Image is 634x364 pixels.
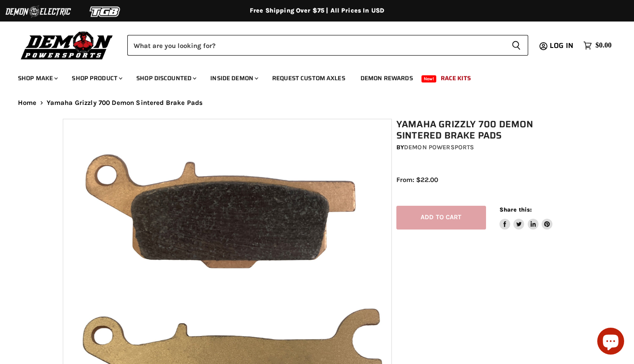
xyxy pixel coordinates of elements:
a: Shop Make [11,69,63,87]
span: $0.00 [595,41,612,50]
button: Search [504,35,528,56]
img: Demon Powersports [18,29,116,61]
a: Demon Powersports [404,143,474,151]
a: Inside Demon [204,69,264,87]
span: Share this: [499,206,532,213]
input: Search [127,35,504,56]
span: Log in [550,40,573,51]
img: Demon Electric Logo 2 [4,3,72,20]
span: New! [421,75,437,82]
a: Log in [546,42,579,50]
ul: Main menu [11,65,609,87]
img: TGB Logo 2 [72,3,139,20]
a: Home [18,99,37,107]
div: by [396,143,576,152]
a: Request Custom Axles [265,69,352,87]
a: Shop Discounted [130,69,202,87]
inbox-online-store-chat: Shopify online store chat [595,328,627,357]
aside: Share this: [499,206,553,230]
a: Race Kits [434,69,478,87]
a: Shop Product [65,69,128,87]
span: From: $22.00 [396,176,438,184]
a: Demon Rewards [354,69,420,87]
span: Yamaha Grizzly 700 Demon Sintered Brake Pads [47,99,203,107]
form: Product [127,35,528,56]
a: $0.00 [579,39,616,52]
h1: Yamaha Grizzly 700 Demon Sintered Brake Pads [396,119,576,141]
